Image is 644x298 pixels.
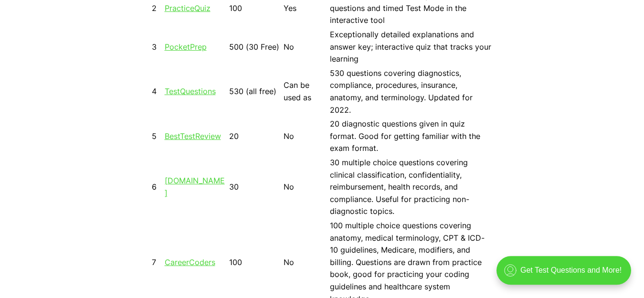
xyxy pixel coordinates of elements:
td: 30 multiple choice questions covering clinical classification, confidentiality, reimbursement, he... [329,156,493,218]
a: PracticeQuiz [165,3,211,13]
td: No [283,156,328,218]
a: [DOMAIN_NAME] [165,176,225,198]
a: PocketPrep [165,42,207,52]
a: CareerCoders [165,257,215,267]
td: 3 [151,28,163,66]
td: 6 [151,156,163,218]
td: 4 [151,67,163,117]
td: 20 [229,117,282,155]
td: 530 (all free) [229,67,282,117]
td: No [283,117,328,155]
a: TestQuestions [165,86,216,96]
iframe: portal-trigger [488,251,644,298]
td: Exceptionally detailed explanations and answer key; interactive quiz that tracks your learning [329,28,493,66]
td: 20 diagnostic questions given in quiz format. Good for getting familiar with the exam format. [329,117,493,155]
td: No [283,28,328,66]
td: 30 [229,156,282,218]
td: 530 questions covering diagnostics, compliance, procedures, insurance, anatomy, and terminology. ... [329,67,493,117]
td: 500 (30 Free) [229,28,282,66]
td: 5 [151,117,163,155]
td: Can be used as [283,67,328,117]
a: BestTestReview [165,131,221,141]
